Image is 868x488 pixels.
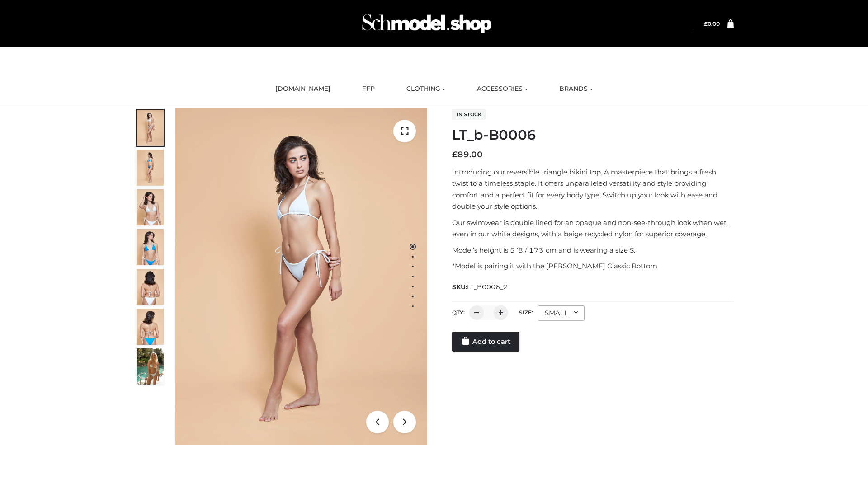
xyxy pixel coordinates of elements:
[452,166,734,212] p: Introducing our reversible triangle bikini top. A masterpiece that brings a fresh twist to a time...
[452,282,509,292] span: SKU:
[452,260,734,272] p: *Model is pairing it with the [PERSON_NAME] Classic Bottom
[175,108,427,445] img: LT_b-B0006
[704,20,708,27] span: £
[137,189,164,225] img: ArielClassicBikiniTop_CloudNine_AzureSky_OW114ECO_3-scaled.jpg
[452,332,519,352] a: Add to cart
[704,20,720,27] a: £0.00
[467,283,508,291] span: LT_B0006_2
[452,309,465,316] label: QTY:
[137,150,164,186] img: ArielClassicBikiniTop_CloudNine_AzureSky_OW114ECO_2-scaled.jpg
[452,127,734,143] h1: LT_b-B0006
[400,79,452,99] a: CLOTHING
[470,79,534,99] a: ACCESSORIES
[452,244,734,256] p: Model’s height is 5 ‘8 / 173 cm and is wearing a size S.
[519,309,533,316] label: Size:
[137,269,164,305] img: ArielClassicBikiniTop_CloudNine_AzureSky_OW114ECO_7-scaled.jpg
[137,229,164,265] img: ArielClassicBikiniTop_CloudNine_AzureSky_OW114ECO_4-scaled.jpg
[137,110,164,146] img: ArielClassicBikiniTop_CloudNine_AzureSky_OW114ECO_1-scaled.jpg
[452,109,486,120] span: In stock
[137,309,164,345] img: ArielClassicBikiniTop_CloudNine_AzureSky_OW114ECO_8-scaled.jpg
[137,348,164,385] img: Arieltop_CloudNine_AzureSky2.jpg
[452,217,734,240] p: Our swimwear is double lined for an opaque and non-see-through look when wet, even in our white d...
[359,6,495,42] img: Schmodel Admin 964
[538,305,585,321] div: SMALL
[452,150,483,160] bdi: 89.00
[452,150,458,160] span: £
[355,79,382,99] a: FFP
[704,20,720,27] bdi: 0.00
[552,79,599,99] a: BRANDS
[269,79,337,99] a: [DOMAIN_NAME]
